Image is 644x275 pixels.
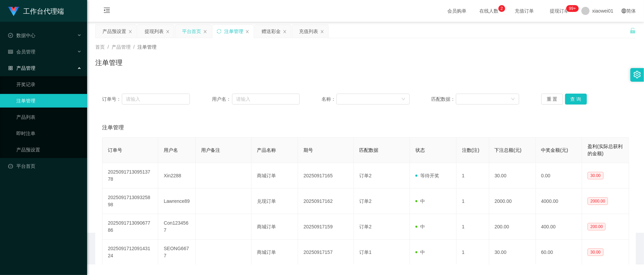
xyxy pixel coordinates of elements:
i: 图标: down [511,97,515,102]
td: 202509171309325898 [102,189,158,214]
i: 图标: close [166,30,170,34]
i: 图标: check-circle-o [8,33,13,38]
span: 下注总额(元) [495,147,522,153]
span: / [133,44,135,50]
span: 订单2 [359,198,371,204]
div: 充值列表 [299,25,318,38]
span: 首页 [95,44,105,50]
a: 图标: dashboard平台首页 [8,159,82,173]
td: 1 [457,189,489,214]
button: 查 询 [565,94,587,104]
span: 数据中心 [8,33,35,38]
td: 20250917157 [298,240,354,265]
td: 202509171209143124 [102,240,158,265]
i: 图标: menu-fold [95,0,118,22]
i: 图标: table [8,49,13,54]
span: 200.00 [588,223,606,230]
span: 注单管理 [137,44,156,50]
span: 产品名称 [257,147,276,153]
td: 0.00 [536,163,582,189]
td: 1 [457,163,489,189]
a: 产品预设置 [16,143,82,157]
td: Xin2288 [158,163,196,189]
a: 注单管理 [16,94,82,108]
i: 图标: close [283,30,287,34]
span: / [108,44,109,50]
div: 注单管理 [224,25,243,38]
div: 赠送彩金 [262,25,281,38]
td: 1 [457,214,489,240]
span: 30.00 [588,248,603,256]
img: logo.9652507e.png [8,7,19,16]
i: 图标: close [245,30,249,34]
td: 202509171309067786 [102,214,158,240]
span: 中奖金额(元) [541,147,568,153]
td: 商城订单 [251,163,298,189]
td: 商城订单 [251,240,298,265]
span: 在线人数 [476,9,502,13]
span: 订单1 [359,249,371,255]
td: 202509171309513778 [102,163,158,189]
span: 匹配数据 [359,147,378,153]
td: Con1234567 [158,214,196,240]
span: 状态 [415,147,425,153]
span: 30.00 [588,172,603,179]
sup: 2 [498,5,505,12]
button: 重 置 [541,94,563,104]
a: 即时注单 [16,127,82,140]
span: 用户名： [212,96,232,103]
i: 图标: global [622,9,626,13]
div: 提现列表 [145,25,164,38]
i: 图标: close [320,30,324,34]
h1: 工作台代理端 [23,0,64,22]
td: 2000.00 [489,189,536,214]
i: 图标: setting [633,71,641,78]
span: 订单2 [359,173,371,178]
td: 兑现订单 [251,189,298,214]
span: 订单2 [359,224,371,229]
td: 60.00 [536,240,582,265]
span: 注单管理 [102,124,124,132]
sup: 1216 [566,5,579,12]
span: 2000.00 [588,197,608,205]
span: 提现订单 [547,9,573,13]
span: 充值订单 [511,9,537,13]
i: 图标: sync [217,29,221,34]
td: 200.00 [489,214,536,240]
span: 订单号 [108,147,122,153]
div: 平台首页 [182,25,201,38]
td: 1 [457,240,489,265]
td: 20250917162 [298,189,354,214]
i: 图标: close [128,30,132,34]
td: 30.00 [489,163,536,189]
i: 图标: appstore-o [8,66,13,70]
i: 图标: close [203,30,207,34]
td: 20250917165 [298,163,354,189]
a: 工作台代理端 [8,8,64,14]
td: 4000.00 [536,189,582,214]
p: 2 [500,5,503,12]
td: 商城订单 [251,214,298,240]
td: 400.00 [536,214,582,240]
input: 请输入 [122,94,190,104]
td: 30.00 [489,240,536,265]
h1: 注单管理 [95,58,122,68]
span: 用户名 [164,147,178,153]
span: 期号 [303,147,313,153]
a: 开奖记录 [16,78,82,91]
span: 等待开奖 [415,173,439,178]
span: 用户备注 [201,147,220,153]
span: 匹配数据： [431,96,456,103]
span: 注数(注) [462,147,479,153]
span: 中 [415,249,425,255]
div: 产品预设置 [102,25,126,38]
span: 中 [415,198,425,204]
i: 图标: unlock [630,28,636,34]
a: 产品列表 [16,110,82,124]
td: Lawrence89 [158,189,196,214]
span: 盈利(实际总获利的金额) [588,144,623,156]
span: 中 [415,224,425,229]
div: 2021 [93,249,639,256]
span: 会员管理 [8,49,35,54]
span: 订单号： [102,96,122,103]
